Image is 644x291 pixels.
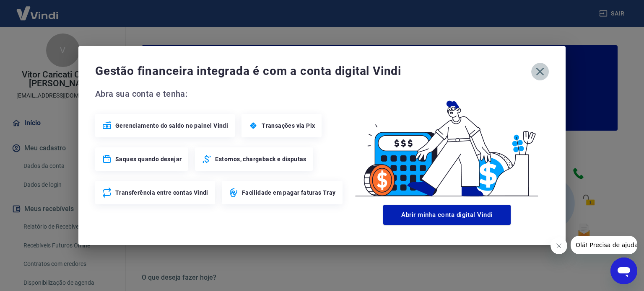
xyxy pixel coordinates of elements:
iframe: Mensagem da empresa [571,236,637,254]
span: Saques quando desejar [115,155,182,163]
span: Abra sua conta e tenha: [95,87,345,100]
button: Abrir minha conta digital Vindi [383,205,511,225]
span: Gerenciamento do saldo no painel Vindi [115,121,228,130]
span: Olá! Precisa de ajuda? [5,6,70,13]
img: Good Billing [345,87,549,201]
iframe: Fechar mensagem [551,237,567,254]
span: Transações via Pix [262,121,315,130]
span: Gestão financeira integrada é com a conta digital Vindi [95,63,531,80]
iframe: Botão para abrir a janela de mensagens [610,258,637,284]
span: Transferência entre contas Vindi [115,188,208,197]
span: Facilidade em pagar faturas Tray [242,188,336,197]
span: Estornos, chargeback e disputas [215,155,306,163]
